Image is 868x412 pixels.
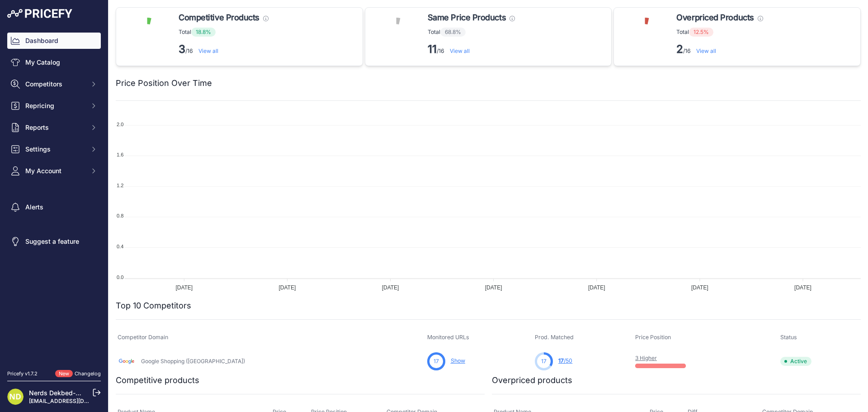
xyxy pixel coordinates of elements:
[25,166,85,175] span: My Account
[117,244,123,249] tspan: 0.4
[451,357,465,364] a: Show
[116,77,212,90] h2: Price Position Over Time
[7,76,101,92] button: Competitors
[696,47,716,54] a: View all
[794,284,811,291] tspan: [DATE]
[689,28,713,37] span: 12.5%
[118,334,168,341] span: Competitor Domain
[191,28,216,37] span: 18.8%
[117,213,123,218] tspan: 0.8
[25,80,85,89] span: Competitors
[382,284,399,291] tspan: [DATE]
[29,398,123,404] a: [EMAIL_ADDRESS][DOMAIN_NAME]
[7,98,101,114] button: Repricing
[29,389,108,397] a: Nerds Dekbed-Discounter
[117,122,123,127] tspan: 2.0
[179,28,269,37] p: Total
[492,374,572,387] h2: Overpriced products
[588,284,605,291] tspan: [DATE]
[7,141,101,157] button: Settings
[676,11,754,24] span: Overpriced Products
[25,123,85,132] span: Reports
[558,357,572,364] a: 17/50
[428,28,515,37] p: Total
[175,284,193,291] tspan: [DATE]
[117,275,123,280] tspan: 0.0
[141,358,245,365] a: Google Shopping ([GEOGRAPHIC_DATA])
[485,284,502,291] tspan: [DATE]
[179,42,269,57] p: /16
[7,33,101,359] nav: Sidebar
[7,33,101,49] a: Dashboard
[7,233,101,250] a: Suggest a feature
[676,43,683,56] strong: 2
[116,374,199,387] h2: Competitive products
[691,284,708,291] tspan: [DATE]
[558,357,564,364] span: 17
[428,11,506,24] span: Same Price Products
[7,370,38,378] div: Pricefy v1.7.2
[635,355,657,361] a: 3 Higher
[535,334,574,341] span: Prod. Matched
[7,54,101,71] a: My Catalog
[117,152,123,157] tspan: 1.6
[427,334,469,341] span: Monitored URLs
[780,334,797,341] span: Status
[7,9,72,18] img: Pricefy Logo
[116,299,191,312] h2: Top 10 Competitors
[75,370,101,377] a: Changelog
[7,199,101,215] a: Alerts
[440,28,466,37] span: 68.8%
[676,42,763,57] p: /16
[7,163,101,179] button: My Account
[179,43,185,56] strong: 3
[780,357,811,366] span: Active
[635,334,671,341] span: Price Position
[25,145,85,154] span: Settings
[117,183,123,188] tspan: 1.2
[676,28,763,37] p: Total
[541,357,547,365] span: 17
[198,47,218,54] a: View all
[179,11,259,24] span: Competitive Products
[428,42,515,57] p: /16
[7,119,101,136] button: Reports
[279,284,296,291] tspan: [DATE]
[55,370,73,378] span: New
[428,43,437,56] strong: 11
[434,357,439,365] span: 17
[450,47,470,54] a: View all
[25,101,85,110] span: Repricing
